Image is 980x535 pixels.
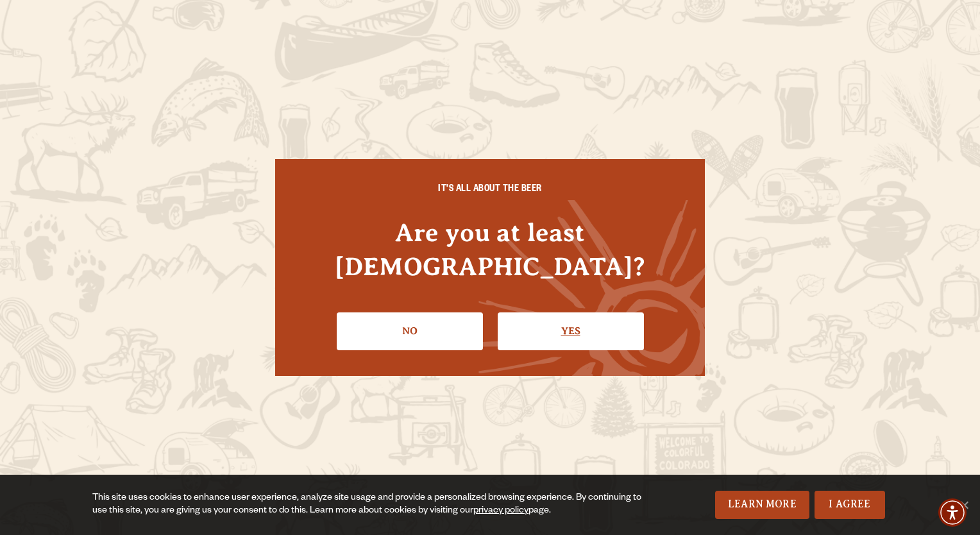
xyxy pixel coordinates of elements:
div: This site uses cookies to enhance user experience, analyze site usage and provide a personalized ... [92,492,642,518]
a: privacy policy [473,506,528,516]
h6: IT'S ALL ABOUT THE BEER [301,185,679,196]
a: I Agree [815,491,885,519]
div: Accessibility Menu [938,498,967,527]
a: No [337,312,483,350]
h4: Are you at least [DEMOGRAPHIC_DATA]? [301,216,679,284]
a: Confirm I'm 21 or older [498,312,644,350]
a: Learn More [715,491,809,519]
